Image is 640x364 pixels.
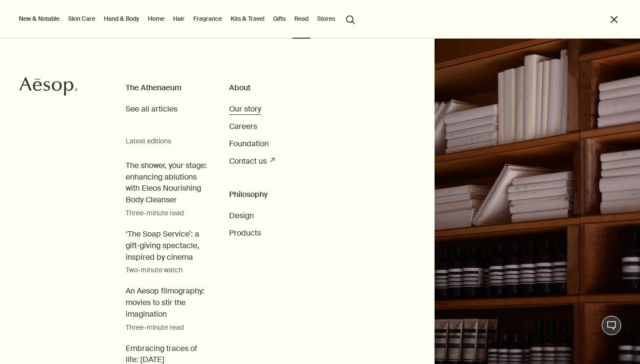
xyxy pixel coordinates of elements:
[19,77,77,96] svg: Aesop
[126,103,177,115] a: See all articles
[191,13,224,25] a: Fragrance
[229,156,267,166] span: Contact us
[229,210,254,221] span: Design
[126,285,210,320] span: An Aesop filmography: movies to stir the imagination
[342,10,359,28] button: Open search
[126,208,210,218] small: Three-minute read
[126,285,210,332] a: An Aesop filmography: movies to stir the imaginationThree-minute read
[126,82,210,94] h3: The Athenaeum
[229,121,257,131] span: Careers
[229,228,261,238] span: Products
[126,228,210,275] a: ‘The Soap Service’: a gift-giving spectacle, inspired by cinemaTwo-minute watch
[126,137,210,145] small: Latest editions
[229,138,269,150] a: Foundation
[315,13,337,25] button: Stores
[126,322,210,333] small: Three-minute read
[229,82,313,94] h3: About
[229,139,269,149] span: Foundation
[229,155,275,167] a: Contact us
[229,210,254,222] a: Design
[126,160,210,206] span: The shower, your stage: enhancing ablutions with Eleos Nourishing Body Cleanser
[146,13,166,25] a: Home
[229,104,261,114] span: Our story
[126,104,177,114] span: See all articles
[292,13,310,25] a: Read
[17,74,80,101] a: Aesop
[171,13,187,25] a: Hair
[126,265,210,275] small: Two-minute watch
[602,316,621,335] button: Live Assistance
[229,189,313,200] h3: Philosophy
[66,13,97,25] a: Skin Care
[229,227,261,239] a: Products
[126,228,210,263] span: ‘The Soap Service’: a gift-giving spectacle, inspired by cinema
[229,103,261,115] a: Our story
[17,13,61,25] button: New & Notable
[609,14,620,25] button: Close the Menu
[229,13,266,25] a: Kits & Travel
[126,160,210,218] a: The shower, your stage: enhancing ablutions with Eleos Nourishing Body CleanserThree-minute read
[229,121,257,132] a: Careers
[102,13,141,25] a: Hand & Body
[271,13,288,25] a: Gifts
[435,39,640,364] img: Shelves containing books and a range of Aesop products in amber bottles and cream tubes.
